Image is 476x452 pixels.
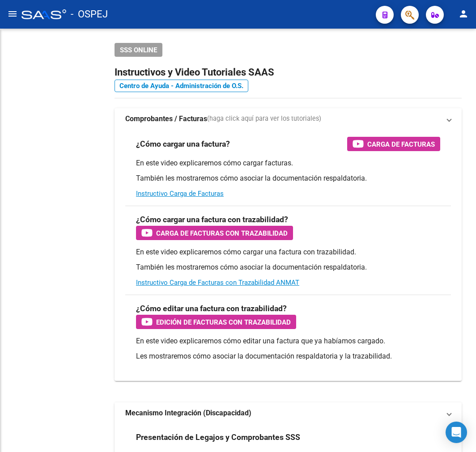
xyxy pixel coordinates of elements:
mat-expansion-panel-header: Mecanismo Integración (Discapacidad) [115,402,462,424]
h2: Instructivos y Video Tutoriales SAAS [115,64,462,81]
h3: ¿Cómo editar una factura con trazabilidad? [136,302,287,315]
strong: Mecanismo Integración (Discapacidad) [125,408,251,418]
span: Edición de Facturas con Trazabilidad [156,317,291,328]
a: Centro de Ayuda - Administración de O.S. [115,80,248,92]
mat-icon: person [458,8,469,19]
button: Edición de Facturas con Trazabilidad [136,315,296,329]
span: Carga de Facturas [367,139,435,150]
mat-expansion-panel-header: Comprobantes / Facturas(haga click aquí para ver los tutoriales) [115,108,462,130]
span: - OSPEJ [71,4,108,24]
h3: ¿Cómo cargar una factura? [136,138,230,150]
p: Les mostraremos cómo asociar la documentación respaldatoria y la trazabilidad. [136,351,440,361]
p: En este video explicaremos cómo cargar una factura con trazabilidad. [136,247,440,257]
button: Carga de Facturas [347,137,440,151]
strong: Comprobantes / Facturas [125,114,207,124]
span: Carga de Facturas con Trazabilidad [156,228,288,239]
button: SSS ONLINE [115,43,162,57]
h3: ¿Cómo cargar una factura con trazabilidad? [136,213,288,226]
div: Open Intercom Messenger [446,422,467,443]
h3: Presentación de Legajos y Comprobantes SSS [136,431,300,444]
div: Comprobantes / Facturas(haga click aquí para ver los tutoriales) [115,130,462,381]
span: (haga click aquí para ver los tutoriales) [207,114,321,124]
p: En este video explicaremos cómo editar una factura que ya habíamos cargado. [136,336,440,346]
p: También les mostraremos cómo asociar la documentación respaldatoria. [136,262,440,272]
a: Instructivo Carga de Facturas con Trazabilidad ANMAT [136,279,299,287]
a: Instructivo Carga de Facturas [136,190,224,198]
button: Carga de Facturas con Trazabilidad [136,226,293,240]
p: En este video explicaremos cómo cargar facturas. [136,158,440,168]
span: SSS ONLINE [120,46,157,54]
p: También les mostraremos cómo asociar la documentación respaldatoria. [136,173,440,183]
mat-icon: menu [7,8,18,19]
